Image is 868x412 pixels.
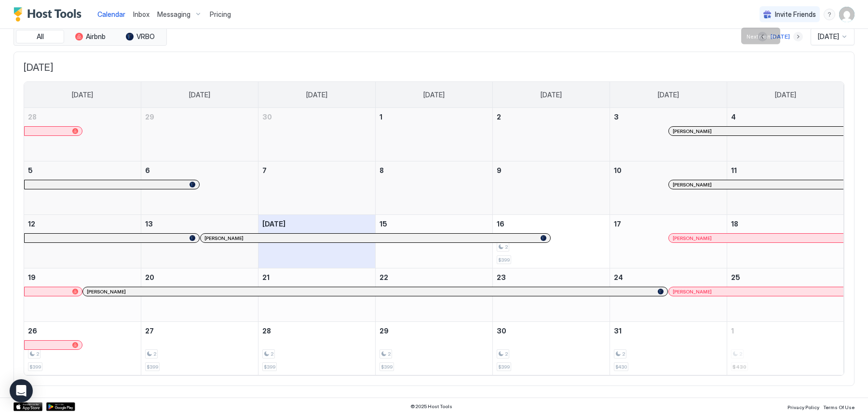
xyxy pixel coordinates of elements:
[492,161,610,215] td: October 9, 2025
[66,30,114,43] button: Airbnb
[414,82,454,108] a: Wednesday
[614,273,623,281] span: 24
[622,351,625,357] span: 2
[731,327,734,335] span: 1
[86,32,106,41] span: Airbnb
[145,273,154,281] span: 20
[133,9,149,19] a: Inbox
[258,322,376,375] td: October 28, 2025
[141,215,258,233] a: October 13, 2025
[258,108,376,161] td: September 30, 2025
[380,327,389,335] span: 29
[141,108,258,161] td: September 29, 2025
[727,108,844,126] a: October 4, 2025
[775,10,816,19] span: Invite Friends
[673,289,840,295] div: [PERSON_NAME]
[610,108,727,126] a: October 3, 2025
[727,215,844,233] a: October 18, 2025
[376,161,493,215] td: October 8, 2025
[673,289,712,295] span: [PERSON_NAME]
[380,166,384,174] span: 8
[376,215,492,233] a: October 15, 2025
[306,91,327,99] span: [DATE]
[262,166,267,174] span: 7
[24,62,844,74] span: [DATE]
[610,268,727,286] a: October 24, 2025
[787,401,819,412] a: Privacy Policy
[727,161,844,215] td: October 11, 2025
[24,322,141,375] td: October 26, 2025
[29,364,41,370] span: $399
[145,113,154,121] span: 29
[388,351,391,357] span: 2
[727,268,844,286] a: October 25, 2025
[731,273,740,281] span: 25
[380,220,387,228] span: 15
[380,113,382,121] span: 1
[204,235,244,241] span: [PERSON_NAME]
[505,244,508,250] span: 2
[24,215,141,233] a: October 12, 2025
[24,161,141,179] a: October 5, 2025
[793,32,803,41] button: Next month
[24,268,141,322] td: October 19, 2025
[818,32,839,41] span: [DATE]
[28,273,36,281] span: 19
[141,108,258,126] a: September 29, 2025
[492,108,610,161] td: October 2, 2025
[376,268,493,322] td: October 22, 2025
[72,91,93,99] span: [DATE]
[731,113,736,121] span: 4
[648,82,689,108] a: Friday
[493,322,610,340] a: October 30, 2025
[765,82,806,108] a: Saturday
[727,268,844,322] td: October 25, 2025
[497,220,504,228] span: 16
[497,327,506,335] span: 30
[145,327,154,335] span: 27
[262,113,272,121] span: 30
[147,364,158,370] span: $399
[141,322,258,340] a: October 27, 2025
[381,364,393,370] span: $399
[297,82,337,108] a: Tuesday
[271,351,273,357] span: 2
[376,108,493,161] td: October 1, 2025
[28,166,33,174] span: 5
[24,108,141,161] td: September 28, 2025
[376,322,493,375] td: October 29, 2025
[376,322,492,340] a: October 29, 2025
[610,215,727,268] td: October 17, 2025
[497,273,506,281] span: 23
[614,220,621,228] span: 17
[492,268,610,322] td: October 23, 2025
[380,273,388,281] span: 22
[258,215,375,233] a: October 14, 2025
[258,161,376,215] td: October 7, 2025
[62,82,103,108] a: Sunday
[673,235,840,241] div: [PERSON_NAME]
[673,235,712,241] span: [PERSON_NAME]
[46,402,75,411] a: Google Play Store
[498,364,510,370] span: $399
[839,7,854,22] div: User profile
[87,289,664,295] div: [PERSON_NAME]
[14,402,42,411] a: App Store
[423,91,445,99] span: [DATE]
[727,322,844,340] a: November 1, 2025
[658,91,679,99] span: [DATE]
[376,108,492,126] a: October 1, 2025
[157,10,190,19] span: Messaging
[673,128,712,134] span: [PERSON_NAME]
[189,91,210,99] span: [DATE]
[673,182,840,188] div: [PERSON_NAME]
[610,215,727,233] a: October 17, 2025
[610,161,727,179] a: October 10, 2025
[505,351,508,357] span: 2
[262,327,271,335] span: 28
[24,322,141,340] a: October 26, 2025
[258,161,375,179] a: October 7, 2025
[610,322,727,375] td: October 31, 2025
[16,30,64,43] button: All
[727,108,844,161] td: October 4, 2025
